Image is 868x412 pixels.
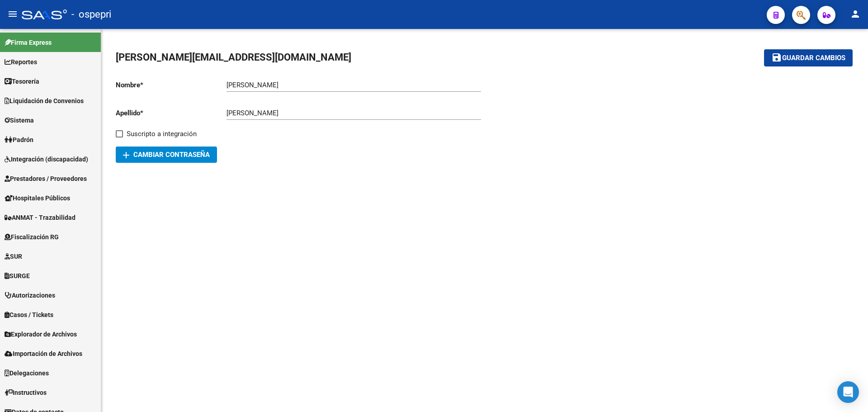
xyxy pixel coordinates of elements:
[5,38,52,47] span: Firma Express
[5,174,87,184] span: Prestadores / Proveedores
[71,5,111,24] span: - ospepri
[5,329,77,339] span: Explorador de Archivos
[116,80,226,90] p: Nombre
[127,128,197,139] span: Suscripto a integración
[5,57,37,67] span: Reportes
[5,76,39,86] span: Tesorería
[123,151,210,159] span: Cambiar Contraseña
[837,381,859,403] div: Open Intercom Messenger
[5,251,22,261] span: SUR
[5,349,82,359] span: Importación de Archivos
[5,310,53,320] span: Casos / Tickets
[116,52,351,63] span: [PERSON_NAME][EMAIL_ADDRESS][DOMAIN_NAME]
[5,290,55,300] span: Autorizaciones
[5,232,59,242] span: Fiscalización RG
[782,54,845,62] span: Guardar cambios
[771,52,782,63] mat-icon: save
[7,9,18,19] mat-icon: menu
[5,271,30,281] span: SURGE
[850,9,861,19] mat-icon: person
[116,108,226,118] p: Apellido
[764,49,853,66] button: Guardar cambios
[5,96,84,106] span: Liquidación de Convenios
[5,388,47,398] span: Instructivos
[5,193,70,203] span: Hospitales Públicos
[5,213,75,223] span: ANMAT - Trazabilidad
[5,368,49,378] span: Delegaciones
[121,150,132,161] mat-icon: add
[5,135,33,145] span: Padrón
[5,115,34,125] span: Sistema
[5,154,88,164] span: Integración (discapacidad)
[116,147,217,163] button: Cambiar Contraseña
